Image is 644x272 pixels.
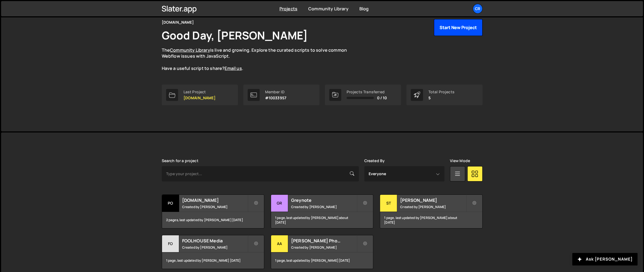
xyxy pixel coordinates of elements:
span: 0 / 10 [377,96,387,100]
div: St [380,195,397,212]
small: Created by [PERSON_NAME] [182,205,248,209]
div: Total Projects [428,90,455,94]
div: 1 page, last updated by [PERSON_NAME] [DATE] [162,252,264,269]
p: 5 [428,96,455,100]
input: Type your project... [162,166,359,181]
p: #10033957 [265,96,286,100]
div: Aa [271,235,288,252]
h2: Greynote [291,197,357,203]
small: Created by [PERSON_NAME] [291,245,357,250]
a: St [PERSON_NAME] Created by [PERSON_NAME] 1 page, last updated by [PERSON_NAME] about [DATE] [380,194,482,228]
a: Community Library [308,6,349,12]
h2: [PERSON_NAME] Photography Portfolio [291,238,357,244]
small: Created by [PERSON_NAME] [400,205,466,209]
a: Email us [225,65,242,71]
label: Search for a project [162,159,198,163]
div: [DOMAIN_NAME] [162,19,194,26]
small: Created by [PERSON_NAME] [291,205,357,209]
div: 1 page, last updated by [PERSON_NAME] about [DATE] [271,212,373,228]
div: Gr [271,195,288,212]
h1: Good Day, [PERSON_NAME] [162,28,308,43]
a: cr [473,4,483,14]
h2: [DOMAIN_NAME] [182,197,248,203]
div: Projects Transferred [347,90,387,94]
a: Community Library [170,47,210,53]
a: Gr Greynote Created by [PERSON_NAME] 1 page, last updated by [PERSON_NAME] about [DATE] [271,194,373,228]
a: po [DOMAIN_NAME] Created by [PERSON_NAME] 2 pages, last updated by [PERSON_NAME] [DATE] [162,194,264,228]
div: 2 pages, last updated by [PERSON_NAME] [DATE] [162,212,264,228]
div: 1 page, last updated by [PERSON_NAME] about [DATE] [380,212,482,228]
h2: [PERSON_NAME] [400,197,466,203]
h2: FOOLHOUSE Media [182,238,248,244]
a: Blog [359,6,369,12]
div: po [162,195,179,212]
button: Start New Project [434,19,483,36]
small: Created by [PERSON_NAME] [182,245,248,250]
div: FO [162,235,179,252]
p: [DOMAIN_NAME] [183,96,216,100]
a: FO FOOLHOUSE Media Created by [PERSON_NAME] 1 page, last updated by [PERSON_NAME] [DATE] [162,235,264,269]
p: The is live and growing. Explore the curated scripts to solve common Webflow issues with JavaScri... [162,47,357,72]
label: View Mode [450,159,470,163]
div: Member ID [265,90,286,94]
a: Aa [PERSON_NAME] Photography Portfolio Created by [PERSON_NAME] 1 page, last updated by [PERSON_N... [271,235,373,269]
a: Last Project [DOMAIN_NAME] [162,85,238,105]
div: Last Project [183,90,216,94]
a: Projects [279,6,297,12]
div: 1 page, last updated by [PERSON_NAME] [DATE] [271,252,373,269]
button: Ask [PERSON_NAME] [572,253,637,265]
label: Created By [364,159,385,163]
